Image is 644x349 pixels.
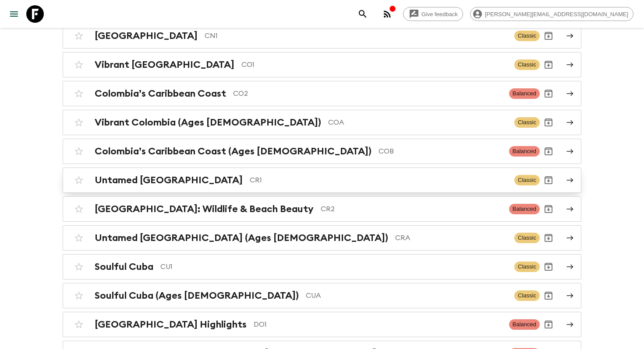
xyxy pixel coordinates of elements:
[509,204,540,214] span: Balanced
[95,261,153,272] h2: Soulful Cuba
[241,59,507,70] p: CO1
[540,27,557,45] button: Archive
[540,258,557,276] button: Archive
[509,319,540,330] span: Balanced
[540,229,557,247] button: Archive
[306,290,507,301] p: CUA
[63,168,581,193] a: Untamed [GEOGRAPHIC_DATA]CR1ClassicArchive
[514,233,540,243] span: Classic
[395,233,507,243] p: CRA
[470,7,633,21] div: [PERSON_NAME][EMAIL_ADDRESS][DOMAIN_NAME]
[5,5,23,23] button: menu
[379,146,502,157] p: COB
[403,7,463,21] a: Give feedback
[95,146,372,157] h2: Colombia’s Caribbean Coast (Ages [DEMOGRAPHIC_DATA])
[160,262,507,272] p: CU1
[63,110,581,135] a: Vibrant Colombia (Ages [DEMOGRAPHIC_DATA])COAClassicArchive
[63,23,581,49] a: [GEOGRAPHIC_DATA]CN1ClassicArchive
[63,196,581,222] a: [GEOGRAPHIC_DATA]: Wildlife & Beach BeautyCR2BalancedArchive
[540,143,557,160] button: Archive
[514,175,540,185] span: Classic
[480,11,633,17] span: [PERSON_NAME][EMAIL_ADDRESS][DOMAIN_NAME]
[540,200,557,218] button: Archive
[540,56,557,73] button: Archive
[540,114,557,131] button: Archive
[514,117,540,128] span: Classic
[250,175,507,185] p: CR1
[540,171,557,189] button: Archive
[95,174,243,186] h2: Untamed [GEOGRAPHIC_DATA]
[514,59,540,70] span: Classic
[63,312,581,337] a: [GEOGRAPHIC_DATA] HighlightsDO1BalancedArchive
[95,59,234,70] h2: Vibrant [GEOGRAPHIC_DATA]
[233,88,502,99] p: CO2
[95,319,247,330] h2: [GEOGRAPHIC_DATA] Highlights
[514,262,540,272] span: Classic
[95,30,198,42] h2: [GEOGRAPHIC_DATA]
[321,204,502,214] p: CR2
[95,232,388,244] h2: Untamed [GEOGRAPHIC_DATA] (Ages [DEMOGRAPHIC_DATA])
[540,85,557,102] button: Archive
[540,316,557,333] button: Archive
[95,88,226,99] h2: Colombia’s Caribbean Coast
[509,88,540,99] span: Balanced
[540,287,557,304] button: Archive
[514,290,540,301] span: Classic
[95,290,299,301] h2: Soulful Cuba (Ages [DEMOGRAPHIC_DATA])
[63,52,581,77] a: Vibrant [GEOGRAPHIC_DATA]CO1ClassicArchive
[63,139,581,164] a: Colombia’s Caribbean Coast (Ages [DEMOGRAPHIC_DATA])COBBalancedArchive
[509,146,540,157] span: Balanced
[205,31,507,41] p: CN1
[63,283,581,308] a: Soulful Cuba (Ages [DEMOGRAPHIC_DATA])CUAClassicArchive
[328,117,507,128] p: COA
[63,81,581,106] a: Colombia’s Caribbean CoastCO2BalancedArchive
[63,225,581,251] a: Untamed [GEOGRAPHIC_DATA] (Ages [DEMOGRAPHIC_DATA])CRAClassicArchive
[514,31,540,41] span: Classic
[63,254,581,279] a: Soulful CubaCU1ClassicArchive
[354,5,372,23] button: search adventures
[254,319,502,330] p: DO1
[417,11,463,17] span: Give feedback
[95,203,314,215] h2: [GEOGRAPHIC_DATA]: Wildlife & Beach Beauty
[95,117,321,128] h2: Vibrant Colombia (Ages [DEMOGRAPHIC_DATA])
